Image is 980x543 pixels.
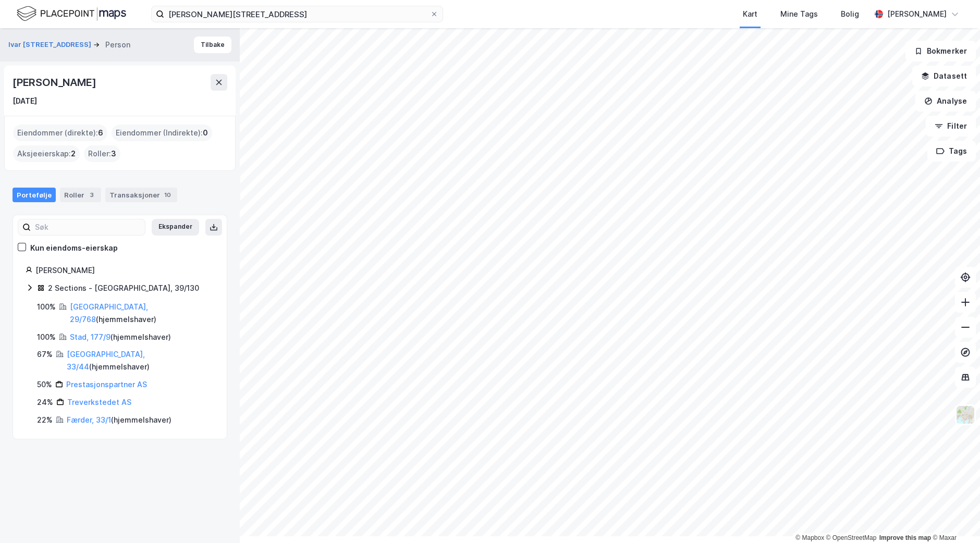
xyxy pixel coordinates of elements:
div: 24% [37,396,53,409]
div: 3 [87,190,97,200]
button: Datasett [912,66,976,87]
a: [GEOGRAPHIC_DATA], 33/44 [67,350,145,371]
div: 67% [37,348,53,361]
button: Tags [927,141,976,162]
div: Person [105,39,130,51]
input: Søk [31,219,145,235]
div: 50% [37,378,52,391]
div: [DATE] [13,95,37,107]
div: Roller : [84,145,120,162]
div: 22% [37,414,53,426]
div: 2 Sections - [GEOGRAPHIC_DATA], 39/130 [48,282,199,294]
div: Bolig [841,8,859,20]
input: Søk på adresse, matrikkel, gårdeiere, leietakere eller personer [164,6,430,22]
span: 3 [111,147,116,160]
div: Eiendommer (direkte) : [13,125,107,141]
a: Prestasjonspartner AS [66,380,147,389]
div: ( hjemmelshaver ) [70,331,171,343]
a: Improve this map [879,534,931,541]
div: ( hjemmelshaver ) [67,414,171,426]
img: Z [955,405,975,425]
span: 6 [98,127,103,139]
div: Kart [743,8,757,20]
button: Tilbake [194,36,231,53]
div: [PERSON_NAME] [13,74,98,91]
a: OpenStreetMap [826,534,877,541]
div: [PERSON_NAME] [35,264,214,277]
div: Kun eiendoms-eierskap [30,242,118,254]
div: [PERSON_NAME] [887,8,947,20]
div: Portefølje [13,188,56,202]
div: 100% [37,301,56,313]
button: Bokmerker [905,41,976,61]
span: 2 [71,147,76,160]
button: Ivar [STREET_ADDRESS] [8,40,93,50]
div: Mine Tags [780,8,818,20]
img: logo.f888ab2527a4732fd821a326f86c7f29.svg [17,5,126,23]
div: ( hjemmelshaver ) [67,348,214,373]
div: Eiendommer (Indirekte) : [112,125,212,141]
div: Transaksjoner [105,188,177,202]
a: [GEOGRAPHIC_DATA], 29/768 [70,302,148,324]
a: Stad, 177/9 [70,332,111,341]
iframe: Chat Widget [928,493,980,543]
span: 0 [203,127,208,139]
a: Mapbox [795,534,824,541]
div: 10 [162,190,173,200]
button: Ekspander [152,219,199,236]
button: Analyse [915,91,976,112]
div: ( hjemmelshaver ) [70,301,214,326]
a: Færder, 33/1 [67,415,111,424]
div: Roller [60,188,101,202]
a: Treverkstedet AS [67,398,131,406]
button: Filter [926,116,976,137]
div: 100% [37,331,56,343]
div: Aksjeeierskap : [13,145,80,162]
